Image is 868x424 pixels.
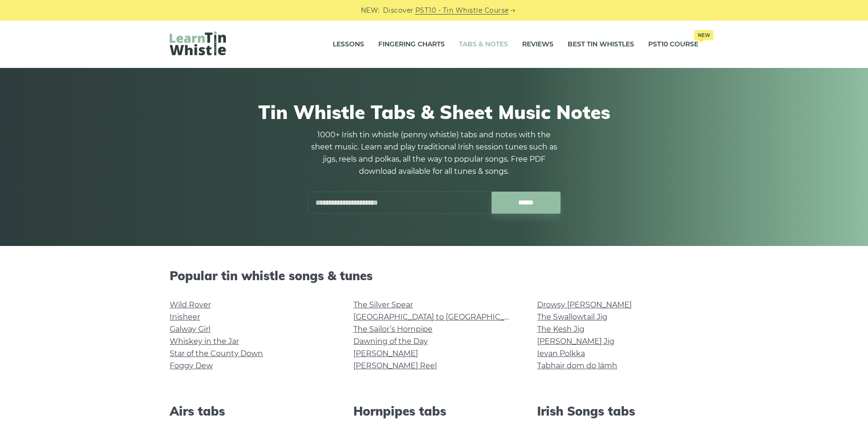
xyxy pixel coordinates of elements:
a: [GEOGRAPHIC_DATA] to [GEOGRAPHIC_DATA] [353,312,526,321]
h1: Tin Whistle Tabs & Sheet Music Notes [170,101,698,123]
h2: Irish Songs tabs [537,404,698,418]
p: 1000+ Irish tin whistle (penny whistle) tabs and notes with the sheet music. Learn and play tradi... [307,129,561,178]
a: Galway Girl [170,325,210,334]
a: The Silver Spear [353,300,413,309]
h2: Popular tin whistle songs & tunes [170,268,698,283]
a: Ievan Polkka [537,349,585,358]
a: [PERSON_NAME] Reel [353,361,437,370]
a: The Sailor’s Hornpipe [353,325,433,334]
a: Whiskey in the Jar [170,337,239,346]
img: LearnTinWhistle.com [170,31,226,55]
a: PST10 CourseNew [648,33,698,56]
a: Wild Rover [170,300,211,309]
a: Drowsy [PERSON_NAME] [537,300,632,309]
a: The Kesh Jig [537,325,584,334]
span: New [694,30,713,40]
a: The Swallowtail Jig [537,312,607,321]
a: Foggy Dew [170,361,213,370]
a: [PERSON_NAME] Jig [537,337,614,346]
a: Fingering Charts [378,33,445,56]
a: Lessons [333,33,364,56]
a: Reviews [522,33,554,56]
a: Dawning of the Day [353,337,428,346]
h2: Hornpipes tabs [353,404,515,418]
a: Best Tin Whistles [568,33,634,56]
h2: Airs tabs [170,404,331,418]
a: Star of the County Down [170,349,263,358]
a: [PERSON_NAME] [353,349,418,358]
a: Tabs & Notes [459,33,508,56]
a: Inisheer [170,312,200,321]
a: Tabhair dom do lámh [537,361,617,370]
